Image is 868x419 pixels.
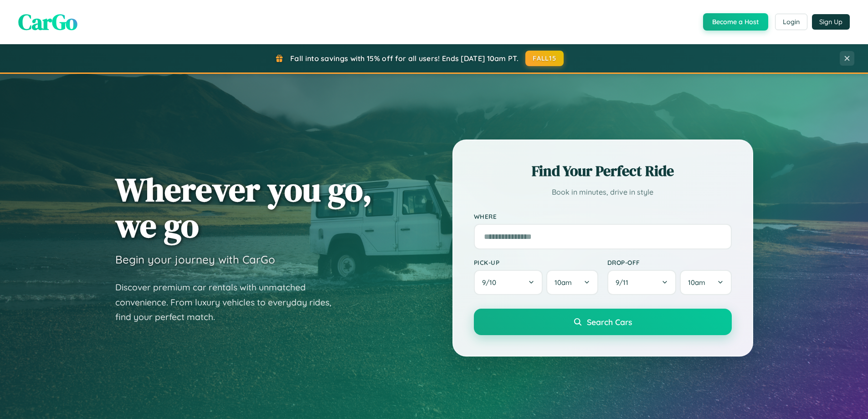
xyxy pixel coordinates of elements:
[474,212,732,220] label: Where
[703,13,768,31] button: Become a Host
[474,161,732,181] h2: Find Your Perfect Ride
[115,253,275,266] h3: Begin your journey with CarGo
[546,270,598,295] button: 10am
[587,317,632,327] span: Search Cars
[290,54,519,63] span: Fall into savings with 15% off for all users! Ends [DATE] 10am PT.
[18,7,77,37] span: CarGo
[474,186,732,199] p: Book in minutes, drive in style
[482,278,501,287] span: 9 / 10
[607,270,677,295] button: 9/11
[115,280,343,325] p: Discover premium car rentals with unmatched convenience. From luxury vehicles to everyday rides, ...
[525,51,564,66] button: FALL15
[474,259,598,266] label: Pick-up
[680,270,731,295] button: 10am
[474,270,543,295] button: 9/10
[607,259,732,266] label: Drop-off
[115,171,372,243] h1: Wherever you go, we go
[555,278,572,287] span: 10am
[812,14,850,30] button: Sign Up
[775,14,807,30] button: Login
[616,278,633,287] span: 9 / 11
[688,278,705,287] span: 10am
[474,309,732,335] button: Search Cars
